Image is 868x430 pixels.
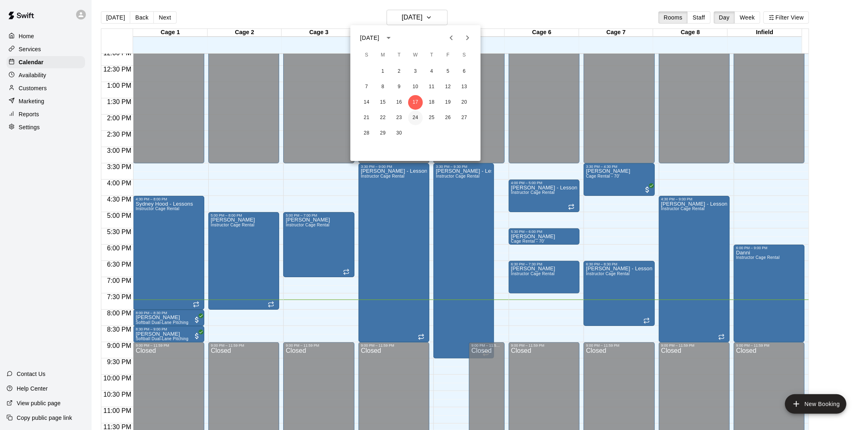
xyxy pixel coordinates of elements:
button: 16 [392,95,407,110]
span: Tuesday [392,47,407,63]
button: 13 [457,80,472,94]
button: 20 [457,95,472,110]
button: 18 [424,95,439,110]
button: 6 [457,64,472,79]
div: [DATE] [360,34,379,42]
button: 7 [359,80,374,94]
span: Wednesday [408,47,423,63]
button: 29 [376,126,390,141]
button: 22 [376,111,390,125]
button: 5 [441,64,455,79]
button: 12 [441,80,455,94]
button: 19 [441,95,455,110]
button: 23 [392,111,407,125]
button: 10 [408,80,423,94]
span: Friday [441,47,455,63]
button: 2 [392,64,407,79]
span: Sunday [359,47,374,63]
button: Previous month [443,30,459,46]
button: 30 [392,126,407,141]
button: 3 [408,64,423,79]
button: 4 [424,64,439,79]
button: 26 [441,111,455,125]
button: 9 [392,80,407,94]
button: 15 [376,95,390,110]
button: 28 [359,126,374,141]
button: 14 [359,95,374,110]
span: Saturday [457,47,472,63]
button: 24 [408,111,423,125]
button: 21 [359,111,374,125]
button: 11 [424,80,439,94]
button: 1 [376,64,390,79]
button: 25 [424,111,439,125]
span: Thursday [424,47,439,63]
button: calendar view is open, switch to year view [382,31,396,45]
button: 17 [408,95,423,110]
button: Next month [459,30,476,46]
button: 8 [376,80,390,94]
span: Monday [376,47,390,63]
button: 27 [457,111,472,125]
